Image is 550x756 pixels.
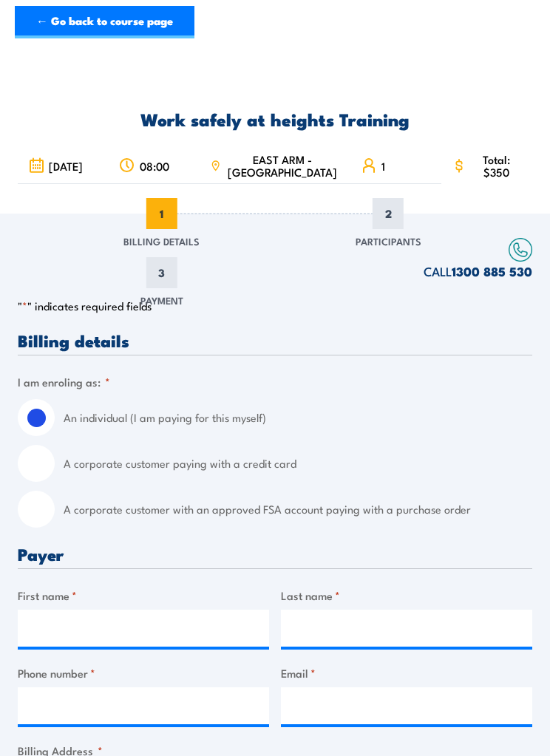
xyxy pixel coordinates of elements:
h3: Payer [18,545,532,562]
span: Payment [140,293,183,307]
label: First name [18,587,269,604]
span: [DATE] [49,160,83,172]
span: EAST ARM - [GEOGRAPHIC_DATA] [225,153,340,178]
span: 1 [146,198,177,229]
span: 1 [381,160,385,172]
legend: I am enroling as: [18,373,110,390]
label: A corporate customer with an approved FSA account paying with a purchase order [64,491,532,528]
span: CALL [424,262,532,280]
p: " " indicates required fields [18,299,532,313]
span: 2 [373,198,404,229]
a: ← Go back to course page [15,6,194,38]
label: Last name [281,587,532,604]
span: Billing Details [123,234,200,248]
label: Phone number [18,664,269,681]
span: 08:00 [140,160,169,172]
h2: Work safely at heights Training [18,111,532,126]
h3: Billing details [18,332,532,349]
span: Total: $350 [471,153,522,178]
label: An individual (I am paying for this myself) [64,399,532,436]
span: 3 [146,257,177,288]
label: A corporate customer paying with a credit card [64,445,532,482]
label: Email [281,664,532,681]
span: Participants [356,234,421,248]
a: 1300 885 530 [452,262,532,281]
